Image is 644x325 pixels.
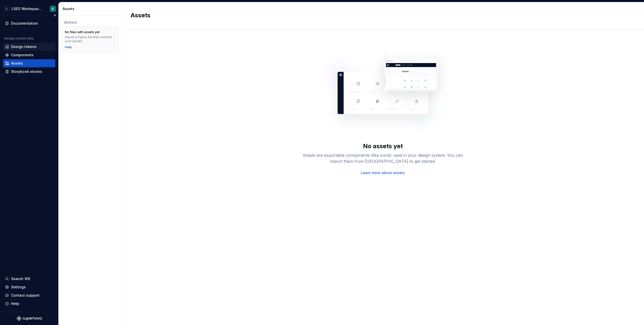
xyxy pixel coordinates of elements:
[3,59,55,67] a: Assets
[363,142,403,150] div: No assets yet
[11,293,39,298] div: Contact support
[4,6,10,12] div: L
[11,52,33,58] div: Components
[17,316,42,321] svg: Supernova Logo
[63,6,119,11] div: Assets
[3,68,55,76] a: Storybook stories
[4,36,34,40] div: Design system data
[52,7,54,11] div: A
[3,283,55,291] a: Settings
[51,12,58,19] button: Collapse sidebar
[302,152,463,164] div: Assets are exportable components (like icons) used in your design system. You can import them fro...
[3,43,55,51] a: Design tokens
[1,3,57,14] button: LLSEG Workspace Design SystemA
[65,35,115,43] div: Import a Figma file that contains your assets.
[64,20,116,25] div: Vectors
[3,51,55,59] a: Components
[11,285,26,290] div: Settings
[11,21,38,26] div: Documentation
[11,44,36,49] div: Design tokens
[11,61,23,66] div: Assets
[131,11,629,19] h2: Assets
[12,6,44,11] div: LSEG Workspace Design System
[65,45,72,49] a: Help
[3,19,55,27] a: Documentation
[3,300,55,308] button: Help
[11,301,19,306] div: Help
[11,276,30,281] div: Search ⌘K
[361,170,405,175] a: Learn more about assets
[11,69,42,74] div: Storybook stories
[3,275,55,283] button: Search ⌘K
[65,30,100,34] div: No files with assets yet
[3,291,55,299] button: Contact support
